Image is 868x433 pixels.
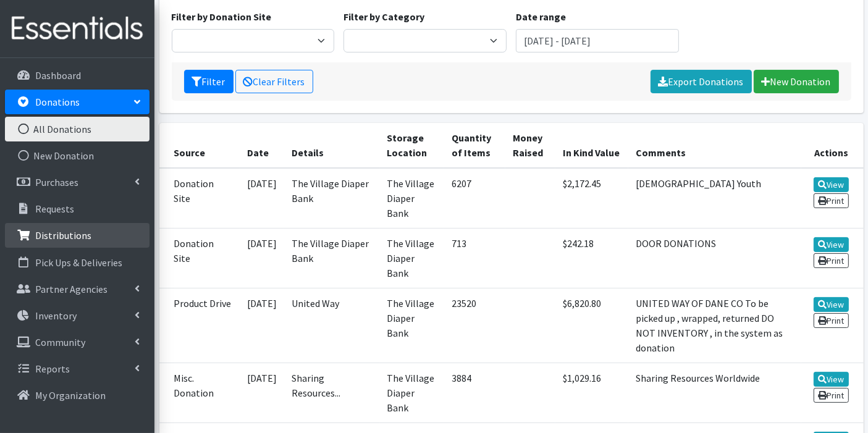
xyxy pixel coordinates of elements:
td: $1,029.16 [555,363,628,422]
p: Pick Ups & Deliveries [35,256,122,269]
label: Filter by Category [343,9,424,24]
td: 3884 [444,363,505,422]
a: Print [814,388,849,403]
p: Dashboard [35,69,81,82]
td: [DATE] [240,228,284,288]
a: All Donations [5,117,150,141]
td: [DATE] [240,363,284,422]
th: Comments [628,123,801,168]
th: In Kind Value [555,123,628,168]
td: 713 [444,228,505,288]
a: Donations [5,90,150,114]
a: Export Donations [651,70,752,93]
label: Date range [516,9,566,24]
td: [DEMOGRAPHIC_DATA] Youth [628,168,801,229]
td: Donation Site [159,168,240,229]
a: New Donation [5,143,150,168]
a: Purchases [5,170,150,195]
a: Partner Agencies [5,277,150,301]
p: Donations [35,96,80,108]
th: Source [159,123,240,168]
a: Reports [5,356,150,381]
button: Filter [184,70,234,93]
td: $2,172.45 [555,168,628,229]
a: Inventory [5,303,150,328]
a: Pick Ups & Deliveries [5,250,150,275]
a: Clear Filters [235,70,313,93]
td: [DATE] [240,288,284,363]
p: My Organization [35,389,106,401]
td: $242.18 [555,228,628,288]
td: 23520 [444,288,505,363]
td: Sharing Resources Worldwide [628,363,801,422]
label: Filter by Donation Site [172,9,272,24]
p: Requests [35,203,74,215]
td: Donation Site [159,228,240,288]
p: Inventory [35,309,77,322]
a: View [814,372,849,387]
a: View [814,177,849,192]
p: Reports [35,363,70,375]
td: 6207 [444,168,505,229]
a: My Organization [5,383,150,408]
a: View [814,297,849,312]
a: Print [814,193,849,208]
a: Print [814,253,849,268]
th: Quantity of Items [444,123,505,168]
th: Date [240,123,284,168]
a: Distributions [5,223,150,248]
img: HumanEssentials [5,8,150,49]
p: Partner Agencies [35,283,107,295]
p: Purchases [35,176,78,188]
th: Details [284,123,380,168]
th: Storage Location [380,123,445,168]
th: Actions [801,123,864,168]
td: DOOR DONATIONS [628,228,801,288]
a: Community [5,330,150,355]
p: Community [35,336,85,348]
a: View [814,237,849,252]
td: [DATE] [240,168,284,229]
input: January 1, 2011 - December 31, 2011 [516,29,679,53]
th: Money Raised [505,123,555,168]
td: The Village Diaper Bank [284,168,380,229]
td: Misc. Donation [159,363,240,422]
td: United Way [284,288,380,363]
a: Print [814,313,849,328]
td: Sharing Resources... [284,363,380,422]
p: Distributions [35,229,91,242]
td: UNITED WAY OF DANE CO To be picked up , wrapped, returned DO NOT INVENTORY , in the system as don... [628,288,801,363]
a: New Donation [754,70,839,93]
td: Product Drive [159,288,240,363]
td: The Village Diaper Bank [380,168,445,229]
td: The Village Diaper Bank [380,288,445,363]
td: The Village Diaper Bank [380,363,445,422]
a: Requests [5,196,150,221]
td: $6,820.80 [555,288,628,363]
a: Dashboard [5,63,150,88]
td: The Village Diaper Bank [380,228,445,288]
td: The Village Diaper Bank [284,228,380,288]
